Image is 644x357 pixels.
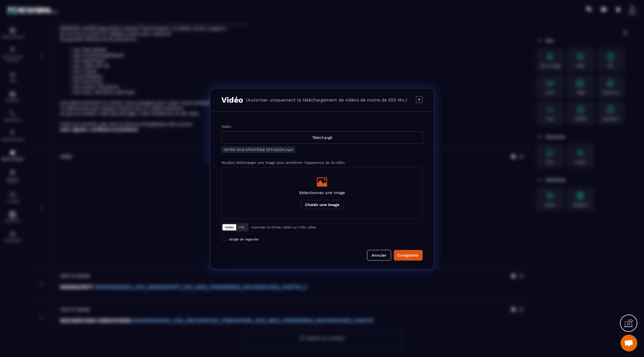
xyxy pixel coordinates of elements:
p: Choisir une image [300,200,344,209]
button: Enregistrer [394,250,423,261]
span: INTRO DHS STRATÉGIE EFFUSION.mp4 [224,148,293,152]
span: obligé de regarder [229,237,259,241]
label: Veuillez télécharger une image pour améliorer l’apparence de la vidéo. [221,160,345,165]
div: Enregistrer [397,252,419,258]
button: Annuler [367,250,391,261]
h3: Vidéo [221,95,243,105]
div: Ouvrir le chat [621,335,637,351]
p: Sélectionnez une image [299,190,345,195]
label: Vidéo [221,124,231,129]
button: Vidéo [222,224,236,230]
div: Téléchargé [221,131,423,144]
button: URL [236,224,247,230]
p: (Autoriser uniquement le téléchargement de vidéos de moins de 500 Mo.) [246,97,407,103]
p: Autoriser le fichier vidéo ou l'URL vidéo [251,225,316,229]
